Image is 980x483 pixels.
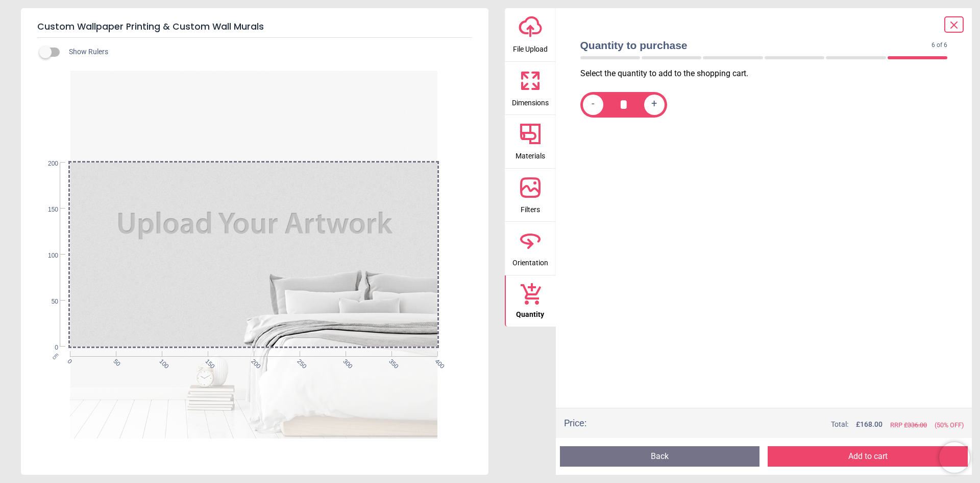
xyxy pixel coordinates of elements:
button: Quantity [505,275,556,327]
span: (50% OFF) [935,421,964,430]
span: 0 [39,343,58,352]
span: cm [51,352,60,360]
button: Orientation [505,222,556,275]
span: £ [856,420,883,430]
span: + [651,98,657,111]
span: 400 [433,357,439,364]
span: 350 [387,357,394,364]
p: Select the quantity to add to the shopping cart. [580,68,956,79]
div: Show Rulers [45,46,488,58]
span: 250 [295,357,302,364]
span: 168.00 [860,420,883,428]
span: 150 [39,205,58,214]
span: Quantity [516,305,544,320]
span: 6 of 6 [932,41,947,50]
div: Total: [602,420,964,430]
span: 100 [157,357,164,364]
span: 50 [111,357,118,364]
span: 300 [341,357,348,364]
span: Filters [521,200,540,215]
button: Back [560,446,760,467]
span: £ 336.00 [904,421,927,429]
button: Materials [505,115,556,168]
span: Materials [516,146,545,162]
span: 150 [203,357,210,364]
button: Dimensions [505,62,556,115]
h5: Custom Wallpaper Printing & Custom Wall Murals [37,16,472,38]
span: 50 [39,297,58,306]
button: Filters [505,169,556,222]
span: Quantity to purchase [580,38,932,53]
span: RRP [890,421,927,430]
span: 100 [39,251,58,260]
span: Orientation [512,253,548,268]
span: 0 [65,357,72,364]
span: File Upload [513,39,548,55]
span: 200 [39,159,58,168]
button: File Upload [505,8,556,61]
div: Price : [564,417,586,429]
span: - [592,98,595,111]
iframe: Brevo live chat [939,442,970,473]
span: Dimensions [512,93,549,108]
span: 200 [249,357,256,364]
button: Add to cart [768,446,968,467]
